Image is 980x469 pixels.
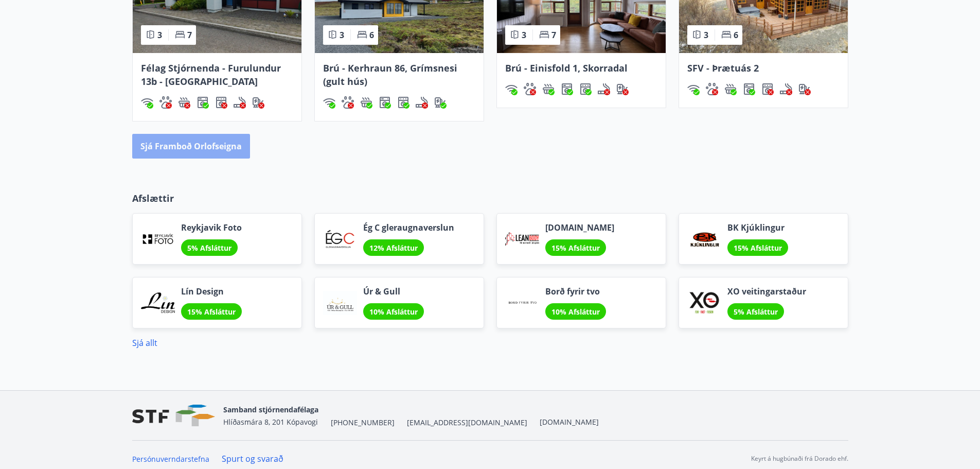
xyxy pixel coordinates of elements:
[132,134,250,159] button: Sjá framboð orlofseigna
[252,96,264,109] img: nH7E6Gw2rvWFb8XaSdRp44dhkQaj4PJkOoRYItBQ.svg
[542,83,555,95] div: Heitur pottur
[598,83,610,95] img: QNIUl6Cv9L9rHgMXwuzGLuiJOj7RKqxk9mBFPqjq.svg
[743,83,755,95] div: Þvottavél
[369,307,418,317] span: 10% Afsláttur
[197,96,209,109] div: Þvottavél
[551,307,600,317] span: 10% Afsláttur
[780,83,792,95] div: Reykingar / Vape
[159,96,172,109] img: pxcaIm5dSOV3FS4whs1soiYWTwFQvksT25a9J10C.svg
[687,62,759,74] span: SFV - Þrætuás 2
[223,405,318,414] span: Samband stjórnendafélaga
[379,96,391,109] img: Dl16BY4EX9PAW649lg1C3oBuIaAsR6QVDQBO2cTm.svg
[132,337,157,349] a: Sjá allt
[407,418,527,428] span: [EMAIL_ADDRESS][DOMAIN_NAME]
[616,83,629,95] div: Hleðslustöð fyrir rafbíla
[159,96,172,109] div: Gæludýr
[505,83,518,95] div: Þráðlaust net
[331,418,395,428] span: [PHONE_NUMBER]
[734,243,782,253] span: 15% Afsláttur
[551,29,556,41] span: 7
[761,83,774,95] img: hddCLTAnxqFUMr1fxmbGG8zWilo2syolR0f9UjPn.svg
[323,96,335,109] img: HJRyFFsYp6qjeUYhR4dAD8CaCEsnIFYZ05miwXoh.svg
[178,96,190,109] div: Heitur pottur
[132,405,215,427] img: vjCaq2fThgY3EUYqSgpjEiBg6WP39ov69hlhuPVN.png
[181,286,242,297] span: Lín Design
[522,29,526,41] span: 3
[187,29,192,41] span: 7
[141,96,153,109] img: HJRyFFsYp6qjeUYhR4dAD8CaCEsnIFYZ05miwXoh.svg
[727,222,788,233] span: BK Kjúklingur
[505,62,628,74] span: Brú - Einisfold 1, Skorradal
[798,83,811,95] img: nH7E6Gw2rvWFb8XaSdRp44dhkQaj4PJkOoRYItBQ.svg
[197,96,209,109] img: Dl16BY4EX9PAW649lg1C3oBuIaAsR6QVDQBO2cTm.svg
[369,243,418,253] span: 12% Afsláttur
[187,243,231,253] span: 5% Afsláttur
[234,96,246,109] img: QNIUl6Cv9L9rHgMXwuzGLuiJOj7RKqxk9mBFPqjq.svg
[416,96,428,109] div: Reykingar / Vape
[397,96,409,109] img: hddCLTAnxqFUMr1fxmbGG8zWilo2syolR0f9UjPn.svg
[706,83,718,95] img: pxcaIm5dSOV3FS4whs1soiYWTwFQvksT25a9J10C.svg
[724,83,737,95] div: Heitur pottur
[215,96,227,109] img: hddCLTAnxqFUMr1fxmbGG8zWilo2syolR0f9UjPn.svg
[141,62,281,88] span: Félag Stjórnenda - Furulundur 13b - [GEOGRAPHIC_DATA]
[178,96,190,109] img: h89QDIuHlAdpqTriuIvuEWkTH976fOgBEOOeu1mi.svg
[363,286,424,297] span: Úr & Gull
[545,222,614,233] span: [DOMAIN_NAME]
[561,83,573,95] div: Þvottavél
[323,62,457,88] span: Brú - Kerhraun 86, Grímsnesi (gult hús)
[141,96,153,109] div: Þráðlaust net
[340,29,344,41] span: 3
[360,96,372,109] div: Heitur pottur
[780,83,792,95] img: QNIUl6Cv9L9rHgMXwuzGLuiJOj7RKqxk9mBFPqjq.svg
[545,286,606,297] span: Borð fyrir tvo
[416,96,428,109] img: QNIUl6Cv9L9rHgMXwuzGLuiJOj7RKqxk9mBFPqjq.svg
[743,83,755,95] img: Dl16BY4EX9PAW649lg1C3oBuIaAsR6QVDQBO2cTm.svg
[724,83,737,95] img: h89QDIuHlAdpqTriuIvuEWkTH976fOgBEOOeu1mi.svg
[579,83,592,95] div: Þurrkari
[579,83,592,95] img: hddCLTAnxqFUMr1fxmbGG8zWilo2syolR0f9UjPn.svg
[727,286,806,297] span: XO veitingarstaður
[540,417,599,427] a: [DOMAIN_NAME]
[363,222,454,233] span: Ég C gleraugnaverslun
[181,222,242,233] span: Reykjavik Foto
[551,243,600,253] span: 15% Afsláttur
[369,29,374,41] span: 6
[687,83,700,95] div: Þráðlaust net
[616,83,629,95] img: nH7E6Gw2rvWFb8XaSdRp44dhkQaj4PJkOoRYItBQ.svg
[734,29,738,41] span: 6
[252,96,264,109] div: Hleðslustöð fyrir rafbíla
[542,83,555,95] img: h89QDIuHlAdpqTriuIvuEWkTH976fOgBEOOeu1mi.svg
[342,96,354,109] img: pxcaIm5dSOV3FS4whs1soiYWTwFQvksT25a9J10C.svg
[706,83,718,95] div: Gæludýr
[397,96,409,109] div: Þurrkari
[132,454,209,464] a: Persónuverndarstefna
[342,96,354,109] div: Gæludýr
[751,454,848,463] p: Keyrt á hugbúnaði frá Dorado ehf.
[434,96,447,109] img: nH7E6Gw2rvWFb8XaSdRp44dhkQaj4PJkOoRYItBQ.svg
[734,307,778,317] span: 5% Afsláttur
[505,83,518,95] img: HJRyFFsYp6qjeUYhR4dAD8CaCEsnIFYZ05miwXoh.svg
[157,29,162,41] span: 3
[222,453,283,464] a: Spurt og svarað
[524,83,536,95] div: Gæludýr
[687,83,700,95] img: HJRyFFsYp6qjeUYhR4dAD8CaCEsnIFYZ05miwXoh.svg
[598,83,610,95] div: Reykingar / Vape
[561,83,573,95] img: Dl16BY4EX9PAW649lg1C3oBuIaAsR6QVDQBO2cTm.svg
[132,192,848,205] p: Afslættir
[234,96,246,109] div: Reykingar / Vape
[323,96,335,109] div: Þráðlaust net
[434,96,447,109] div: Hleðslustöð fyrir rafbíla
[215,96,227,109] div: Þurrkari
[223,417,318,427] span: Hlíðasmára 8, 201 Kópavogi
[524,83,536,95] img: pxcaIm5dSOV3FS4whs1soiYWTwFQvksT25a9J10C.svg
[798,83,811,95] div: Hleðslustöð fyrir rafbíla
[379,96,391,109] div: Þvottavél
[761,83,774,95] div: Þurrkari
[360,96,372,109] img: h89QDIuHlAdpqTriuIvuEWkTH976fOgBEOOeu1mi.svg
[187,307,236,317] span: 15% Afsláttur
[704,29,708,41] span: 3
